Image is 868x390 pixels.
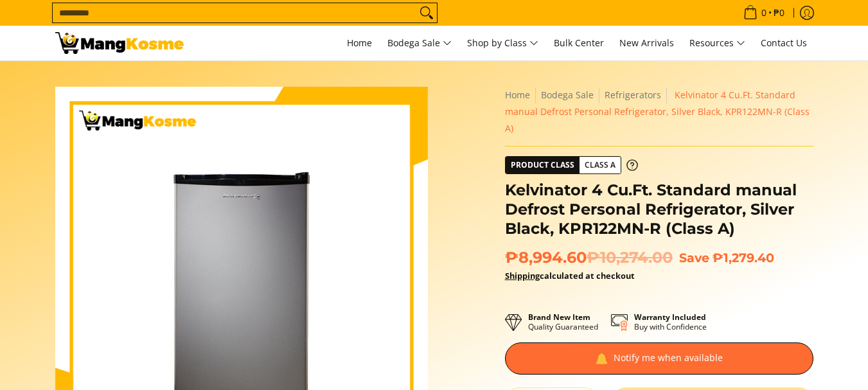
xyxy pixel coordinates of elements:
nav: Breadcrumbs [505,87,813,136]
span: Bodega Sale [387,35,452,51]
span: Shop by Class [467,35,538,51]
a: New Arrivals [613,26,680,60]
span: Save [679,250,709,265]
nav: Main Menu [197,26,813,60]
a: Bulk Center [547,26,610,60]
a: Contact Us [754,26,813,60]
a: Product Class Class A [505,156,638,174]
span: New Arrivals [619,37,674,49]
a: Home [505,89,530,101]
h1: Kelvinator 4 Cu.Ft. Standard manual Defrost Personal Refrigerator, Silver Black, KPR122MN-R (Clas... [505,181,813,238]
span: 0 [759,8,768,17]
span: Resources [689,35,745,51]
a: Shipping [505,270,540,281]
p: Quality Guaranteed [528,312,598,332]
img: Kelvinator 4 Cu.Ft. Standard manual Defrost Personal Refrigerator, Sil | Mang Kosme [55,32,184,54]
span: Home [347,37,372,49]
del: ₱10,274.00 [587,248,673,267]
span: Bulk Center [554,37,604,49]
a: Bodega Sale [541,89,594,101]
strong: Warranty Included [634,312,706,323]
span: ₱8,994.60 [505,248,673,267]
a: Resources [683,26,752,60]
p: Buy with Confidence [634,312,707,332]
span: • [740,6,788,20]
span: ₱0 [772,8,786,17]
span: Contact Us [761,37,807,49]
span: Kelvinator 4 Cu.Ft. Standard manual Defrost Personal Refrigerator, Silver Black, KPR122MN-R (Clas... [505,89,810,134]
strong: Brand New Item [528,312,590,323]
span: Product Class [506,157,580,173]
a: Refrigerators [605,89,661,101]
button: Search [416,3,437,22]
a: Shop by Class [461,26,545,60]
a: Home [341,26,378,60]
span: Class A [580,157,621,173]
strong: calculated at checkout [505,270,635,281]
a: Bodega Sale [381,26,458,60]
span: ₱1,279.40 [713,250,774,265]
